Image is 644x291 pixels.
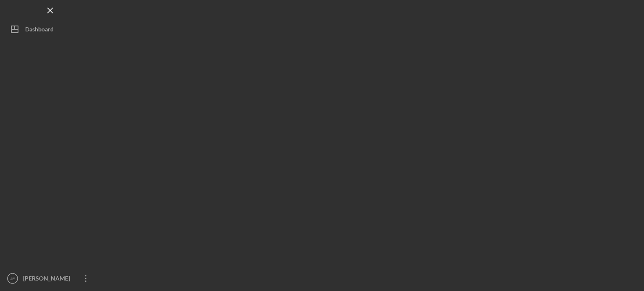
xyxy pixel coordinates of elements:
[25,21,54,40] div: Dashboard
[21,270,75,289] div: [PERSON_NAME]
[10,276,15,281] text: JE
[4,21,96,38] button: Dashboard
[4,270,96,287] button: JE[PERSON_NAME]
